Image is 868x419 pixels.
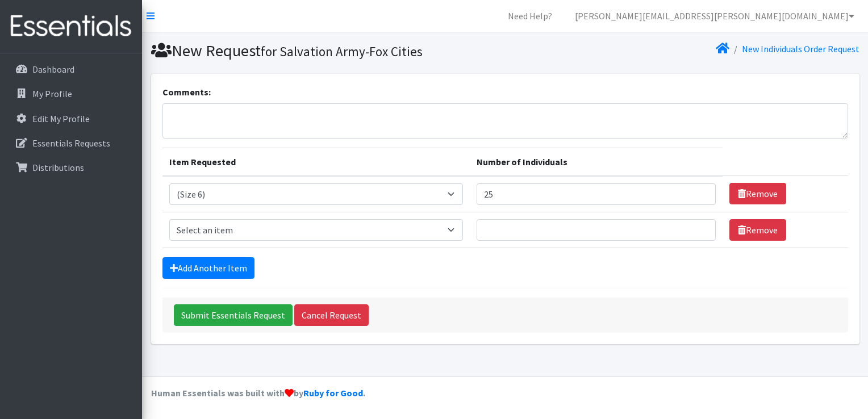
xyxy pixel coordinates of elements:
a: Remove [729,219,786,241]
a: New Individuals Order Request [742,43,859,55]
a: Add Another Item [162,257,254,279]
a: Remove [729,183,786,204]
p: Dashboard [32,64,74,75]
a: Need Help? [499,5,561,27]
img: HumanEssentials [5,7,137,45]
a: My Profile [5,82,137,105]
label: Comments: [162,85,211,99]
a: Dashboard [5,58,137,81]
th: Item Requested [162,148,470,176]
a: Edit My Profile [5,107,137,130]
strong: Human Essentials was built with by . [151,387,365,399]
p: My Profile [32,88,72,99]
p: Edit My Profile [32,113,90,124]
a: Ruby for Good [303,387,363,399]
a: Distributions [5,156,137,179]
p: Distributions [32,162,84,173]
a: [PERSON_NAME][EMAIL_ADDRESS][PERSON_NAME][DOMAIN_NAME] [566,5,863,27]
a: Essentials Requests [5,132,137,154]
small: for Salvation Army-Fox Cities [261,43,423,60]
h1: New Request [151,41,501,61]
input: Submit Essentials Request [174,304,293,326]
p: Essentials Requests [32,137,110,149]
a: Cancel Request [294,304,369,326]
th: Number of Individuals [470,148,723,176]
